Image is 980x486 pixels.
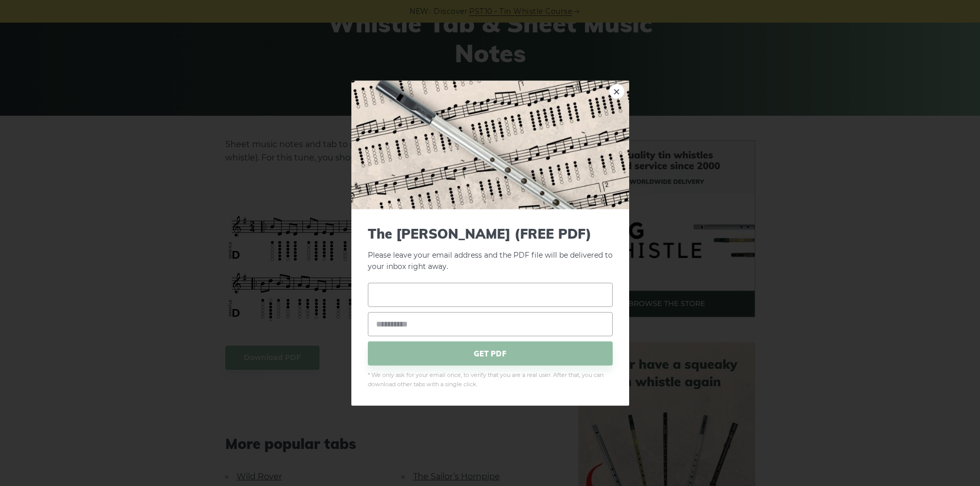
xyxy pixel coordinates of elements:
[368,371,613,389] span: * We only ask for your email once, to verify that you are a real user. After that, you can downlo...
[351,80,629,209] img: Tin Whistle Tab Preview
[368,341,613,366] span: GET PDF
[368,225,613,273] p: Please leave your email address and the PDF file will be delivered to your inbox right away.
[368,225,613,241] span: The [PERSON_NAME] (FREE PDF)
[609,83,625,99] a: ×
